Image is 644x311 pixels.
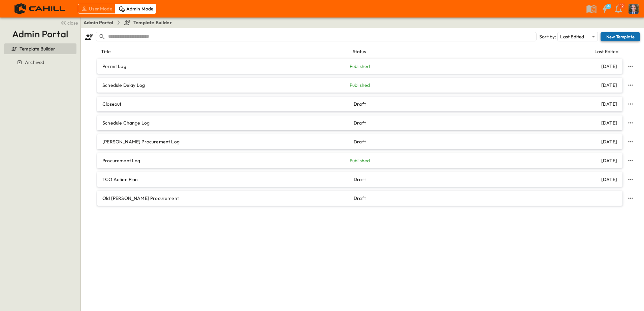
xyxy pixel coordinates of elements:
p: [DATE] [446,119,617,126]
a: Archived [4,58,75,66]
button: template-menu [626,62,635,70]
p: Title [101,48,111,55]
p: Schedule Change Log [102,119,274,126]
a: Schedule Change LogDraft[DATE] [97,115,622,130]
a: TCO Action PlanDraft[DATE] [97,172,622,187]
a: Procurement LogPublished[DATE] [97,153,622,168]
p: 12 [620,3,623,9]
a: Permit LogPublished[DATE] [97,59,622,74]
button: template-menu [626,157,635,165]
p: [DATE] [446,63,617,70]
p: Draft [274,195,445,202]
a: Schedule Delay LogPublished[DATE] [97,78,622,93]
a: Template Builder [124,19,172,26]
p: Status [353,48,366,55]
p: Sort by: [539,33,556,40]
p: Last Edited [594,48,619,55]
a: Template Builder [4,45,75,53]
a: Admin Portal [84,19,113,26]
div: Last Edited [557,32,598,41]
div: Admin Mode [115,4,157,14]
button: template-menu [626,138,635,146]
h6: Template Builder [20,46,55,51]
span: close [67,20,78,26]
button: template-menu [626,175,635,183]
p: [DATE] [446,82,617,89]
p: Admin Portal [12,27,68,41]
p: [DATE] [446,157,617,164]
button: template-menu [626,119,635,127]
p: [PERSON_NAME] Procurement Log [102,138,274,145]
p: Draft [274,119,445,126]
a: [PERSON_NAME] Procurement LogDraft[DATE] [97,134,622,149]
h6: 4 [607,4,610,9]
p: Draft [274,101,445,107]
p: Published [274,157,445,164]
button: template-menu [626,81,635,89]
p: Procurement Log [102,157,274,164]
p: Draft [274,138,445,145]
p: Schedule Delay Log [102,82,274,89]
button: New Template [601,32,640,41]
button: template-menu [626,194,635,202]
a: CloseoutDraft[DATE] [97,97,622,111]
img: 4f72bfc4efa7236828875bac24094a5ddb05241e32d018417354e964050affa1.png [8,2,73,16]
nav: breadcrumbs [84,19,176,26]
button: close [58,18,79,28]
img: Profile Picture [629,4,639,14]
a: Old [PERSON_NAME] ProcurementDraft [97,191,622,206]
p: Old [PERSON_NAME] Procurement [102,195,274,202]
button: template-menu [626,100,635,108]
p: [DATE] [446,101,617,107]
p: [DATE] [446,176,617,183]
p: TCO Action Plan [102,176,274,183]
p: [DATE] [446,138,617,145]
h6: Archived [25,60,44,65]
p: Last Edited [560,33,584,40]
div: User Mode [78,4,115,14]
p: Closeout [102,101,274,107]
button: 4 [598,3,612,15]
p: Published [274,82,445,89]
p: Published [274,63,445,70]
p: Permit Log [102,63,274,70]
p: Draft [274,176,445,183]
